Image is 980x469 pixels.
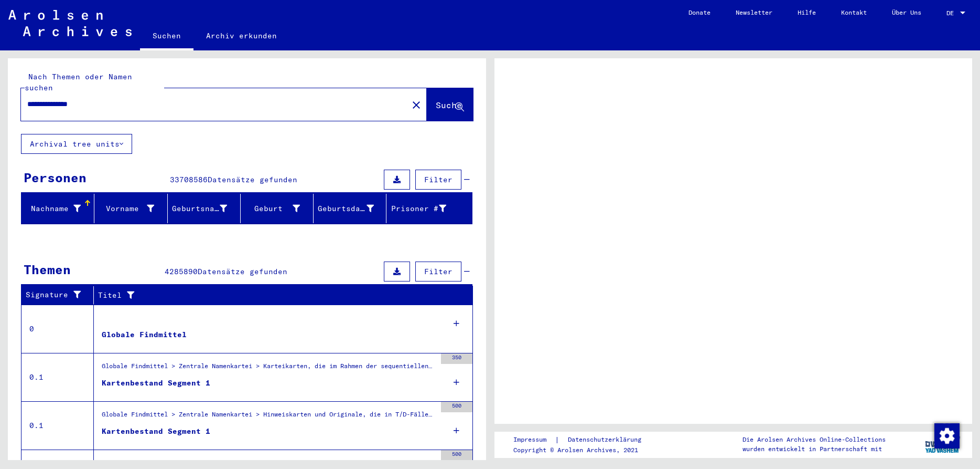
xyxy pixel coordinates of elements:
button: Clear [406,94,427,115]
p: wurden entwickelt in Partnerschaft mit [742,444,886,454]
div: Globale Findmittel [102,329,187,340]
div: | [513,434,654,445]
div: Nachname [26,200,94,217]
img: Zustimmung ändern [934,423,960,449]
div: Prisoner # [391,203,446,214]
div: Titel [98,290,452,301]
div: Geburtsdatum [318,203,374,214]
button: Suche [427,88,473,121]
div: Themen [24,260,71,279]
span: 33708586 [170,175,208,184]
div: Globale Findmittel > Zentrale Namenkartei > Karteikarten, die im Rahmen der sequentiellen Massend... [102,361,436,376]
div: Geburtsname [172,200,240,217]
mat-header-cell: Geburtsdatum [314,194,386,223]
div: Geburt‏ [245,200,313,217]
td: 0 [21,305,94,353]
a: Archiv erkunden [193,23,289,48]
div: 500 [441,450,472,461]
mat-header-cell: Nachname [21,194,94,223]
span: Datensätze gefunden [198,267,287,276]
div: Signature [26,289,85,300]
span: DE [946,9,958,17]
p: Copyright © Arolsen Archives, 2021 [513,445,654,455]
mat-header-cell: Prisoner # [386,194,471,223]
div: Kartenbestand Segment 1 [102,378,210,389]
div: Personen [24,168,87,187]
a: Impressum [513,434,555,445]
img: Arolsen_neg.svg [8,10,132,36]
a: Datenschutzerklärung [559,434,654,445]
div: Nachname [26,203,81,214]
mat-header-cell: Vorname [94,194,167,223]
div: Globale Findmittel > Zentrale Namenkartei > Hinweiskarten und Originale, die in T/D-Fällen aufgef... [102,410,436,424]
button: Archival tree units [21,134,132,154]
mat-icon: close [410,99,423,111]
div: 350 [441,353,472,364]
td: 0.1 [21,401,94,450]
div: Vorname [99,203,154,214]
div: Geburt‏ [245,203,300,214]
div: Zustimmung ändern [934,423,959,448]
span: Suche [436,100,462,110]
button: Filter [415,170,461,190]
div: Geburtsdatum [318,200,387,217]
button: Filter [415,262,461,282]
div: Prisoner # [391,200,459,217]
td: 0.1 [21,353,94,401]
p: Die Arolsen Archives Online-Collections [742,435,886,444]
span: 4285890 [165,267,198,276]
div: Signature [26,287,96,304]
span: Filter [424,175,453,184]
mat-label: Nach Themen oder Namen suchen [25,72,132,92]
div: Kartenbestand Segment 1 [102,426,210,437]
span: Datensätze gefunden [208,175,297,184]
div: Geburtsname [172,203,227,214]
mat-header-cell: Geburtsname [168,194,241,223]
div: 500 [441,402,472,412]
a: Suchen [140,23,193,50]
img: yv_logo.png [923,431,962,457]
span: Filter [424,267,453,276]
div: Titel [98,287,462,304]
div: Vorname [99,200,167,217]
mat-header-cell: Geburt‏ [241,194,314,223]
